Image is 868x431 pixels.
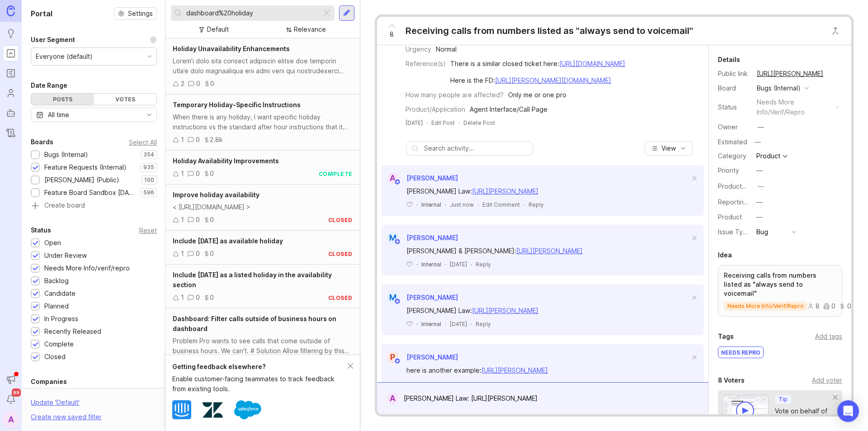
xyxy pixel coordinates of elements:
[328,250,353,258] div: closed
[3,45,19,62] a: Portal
[173,315,336,332] span: Dashboard: Filter calls outside of business hours on dashboard
[406,119,423,127] a: [DATE]
[406,294,458,301] span: [PERSON_NAME]
[471,260,472,268] div: ·
[758,122,764,132] div: —
[416,320,418,328] div: ·
[387,292,399,303] div: M
[294,24,326,34] div: Relevance
[406,246,689,256] div: [PERSON_NAME] & [PERSON_NAME]:
[837,400,859,422] div: Open Intercom Messenger
[516,247,583,255] a: [URL][PERSON_NAME]
[756,166,763,175] div: —
[718,139,747,145] div: Estimated
[382,172,458,184] a: A[PERSON_NAME]
[382,292,458,303] a: M[PERSON_NAME]
[196,79,200,89] div: 0
[3,411,19,427] button: A
[328,294,353,302] div: closed
[387,393,398,404] div: A
[807,303,820,309] div: 8
[406,59,446,69] div: Reference(s)
[94,94,157,105] div: Votes
[173,157,279,165] span: Holiday Availability Improvements
[387,232,399,244] div: M
[181,293,184,303] div: 1
[31,225,51,236] div: Status
[406,353,458,361] span: [PERSON_NAME]
[445,201,446,208] div: ·
[718,347,763,358] div: NEEDS REPRO
[754,68,826,80] a: [URL][PERSON_NAME]
[207,24,229,34] div: Default
[165,231,360,265] a: Include [DATE] as available holiday100closed
[181,79,184,89] div: 2
[44,314,78,324] div: In Progress
[31,137,53,147] div: Boards
[165,185,360,231] a: Improve holiday availability< [URL][DOMAIN_NAME] >100closed
[44,251,87,260] div: Under Review
[752,136,764,148] div: —
[724,271,836,298] p: Receiving calls from numbers listed as "always send to voicemail"
[129,140,157,145] div: Select All
[173,202,353,212] div: < [URL][DOMAIN_NAME] >
[196,293,200,303] div: 0
[234,396,261,423] img: Salesforce logo
[416,201,418,208] div: ·
[421,201,441,208] div: Internal
[210,215,214,225] div: 0
[173,56,353,76] div: Lorem’i dolo sita consect adipiscin elitse doe temporin utla’e dolo magnaaliqua eni admi veni qui...
[661,144,676,153] span: View
[482,201,520,208] div: Edit Comment
[186,8,318,18] input: Search...
[463,119,495,127] div: Delete Post
[477,201,479,208] div: ·
[196,215,200,225] div: 0
[196,169,200,179] div: 0
[508,90,566,100] div: Only me or one pro
[718,54,740,65] div: Details
[44,352,66,362] div: Closed
[495,76,611,84] a: [URL][PERSON_NAME][DOMAIN_NAME]
[839,303,851,309] div: 0
[44,238,61,248] div: Open
[3,65,19,81] a: Roadmaps
[3,105,19,121] a: Autopilot
[165,265,360,308] a: Include [DATE] as a listed holiday in the availability section100closed
[44,301,69,311] div: Planned
[394,298,401,305] img: member badge
[36,52,93,62] div: Everyone (default)
[416,260,418,268] div: ·
[718,166,739,174] label: Priority
[3,85,19,101] a: Users
[44,175,119,185] div: [PERSON_NAME] (Public)
[394,179,401,185] img: member badge
[173,271,332,289] span: Include [DATE] as a listed holiday in the availability section
[481,366,548,374] a: [URL][PERSON_NAME]
[718,102,750,112] div: Status
[450,59,625,69] div: There is a similar closed ticket here:
[382,351,458,363] a: P[PERSON_NAME]
[722,395,769,425] img: video-thumbnail-vote-d41b83416815613422e2ca741bf692cc.jpg
[44,339,74,349] div: Complete
[3,125,19,141] a: Changelog
[31,412,102,422] div: Create new saved filter
[165,95,360,151] a: Temporary Holiday-Specific InstructionsWhen there is any holiday, I want specific holiday instruc...
[48,110,69,120] div: All time
[181,169,184,179] div: 1
[173,112,353,132] div: When there is any holiday, I want specific holiday instructions vs the standard after hour instru...
[406,186,689,196] div: [PERSON_NAME] Law:
[406,234,458,242] span: [PERSON_NAME]
[173,45,290,52] span: Holiday Unavailability Enhancements
[718,83,750,93] div: Board
[815,332,842,341] div: Add tags
[812,375,842,385] div: Add voter
[173,237,283,245] span: Include [DATE] as available holiday
[528,201,544,208] div: Reply
[472,187,538,195] a: [URL][PERSON_NAME]
[757,97,831,117] div: needs more info/verif/repro
[757,83,801,93] div: Bugs (Internal)
[826,22,844,40] button: Close button
[421,320,441,328] div: Internal
[210,135,223,145] div: 2.8k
